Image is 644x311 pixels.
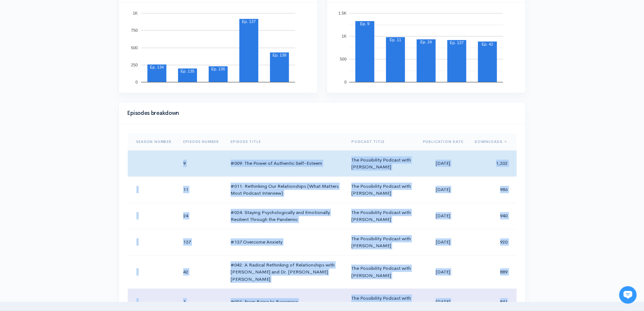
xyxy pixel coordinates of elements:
td: 920 [469,229,517,255]
td: The Possibility Podcast with [PERSON_NAME] [346,203,417,229]
text: 500 [340,57,346,61]
td: #042: A Radical Rethinking of Relationships with [PERSON_NAME] and Dr. [PERSON_NAME] [PERSON_NAME] [225,255,346,289]
text: Ep. 24 [420,40,432,44]
svg: A chart. [336,11,517,84]
h4: Episodes breakdown [128,110,512,116]
td: 986 [469,176,517,203]
td: 42 [177,255,225,289]
th: Sort column [225,133,346,151]
td: #137 Overcome Anxiety [225,229,346,255]
td: 940 [469,203,517,229]
text: Ep. 136 [211,67,225,71]
text: Ep. 137 [242,19,256,24]
td: 889 [469,255,517,289]
text: 1K [133,11,138,15]
text: 1K [342,34,347,38]
th: Sort column [417,133,469,151]
th: Sort column [469,133,517,151]
td: [DATE] [417,255,469,289]
td: The Possibility Podcast with [PERSON_NAME] [346,176,417,203]
td: 9 [177,150,225,176]
td: 1,332 [469,150,517,176]
td: 137 [177,229,225,255]
text: Ep. 138 [273,53,286,57]
td: 11 [177,176,225,203]
text: 750 [131,28,138,32]
svg: A chart. [128,11,309,84]
td: The Possibility Podcast with [PERSON_NAME] [346,150,417,176]
text: 1.5K [338,11,347,15]
iframe: gist-messenger-bubble-iframe [619,286,637,304]
td: [DATE] [417,150,469,176]
th: Sort column [346,133,417,151]
span: New conversation [47,101,88,107]
text: Ep. 135 [181,69,194,73]
td: [DATE] [417,176,469,203]
h1: Hi 👋 [11,35,135,47]
text: Ep. 11 [390,38,401,42]
p: Find an answer quickly [10,125,136,134]
th: Sort column [177,133,225,151]
text: 0 [344,80,346,84]
td: The Possibility Podcast with [PERSON_NAME] [346,255,417,289]
input: Search articles [21,137,130,152]
text: Ep. 134 [150,65,164,69]
td: [DATE] [417,203,469,229]
text: 250 [131,63,138,67]
text: Ep. 9 [360,22,370,26]
button: New conversation [11,97,135,111]
td: #009: The Power of Authentic Self-Esteem [225,150,346,176]
h2: Just let us know if you need anything and we'll be happy to help! 🙂 [11,48,135,83]
td: The Possibility Podcast with [PERSON_NAME] [346,229,417,255]
th: Sort column [128,133,177,151]
td: #011: Rethinking Our Relationships (What Matters Most Podcast Interview) [225,176,346,203]
text: Ep. 42 [482,42,493,46]
text: 500 [131,46,138,50]
td: #024: Staying Psychologically and Emotionally Resilient Through the Pandemic [225,203,346,229]
text: 0 [135,80,138,84]
td: [DATE] [417,229,469,255]
text: Ep. 137 [450,40,464,45]
td: 24 [177,203,225,229]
